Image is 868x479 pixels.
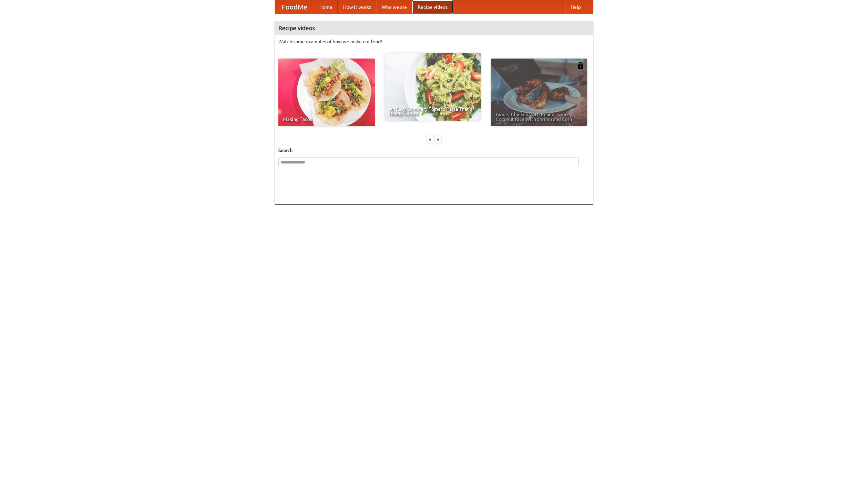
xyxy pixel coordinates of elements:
a: Making Tacos [278,59,375,126]
a: An Easy, Summery Tomato Pasta That's Ready for Fall [384,53,481,121]
h4: Recipe videos [275,21,593,35]
div: » [435,135,441,144]
a: Home [314,0,338,14]
div: « [427,135,433,144]
h5: Search [278,147,590,154]
a: How it works [338,0,376,14]
a: Help [565,0,586,14]
p: Watch some examples of how we make our food! [278,38,590,45]
a: Who we are [376,0,412,14]
a: Recipe videos [412,0,453,14]
span: An Easy, Summery Tomato Pasta That's Ready for Fall [389,107,476,116]
span: Making Tacos [283,117,370,122]
a: FoodMe [275,0,314,14]
img: 483408.png [577,62,584,69]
